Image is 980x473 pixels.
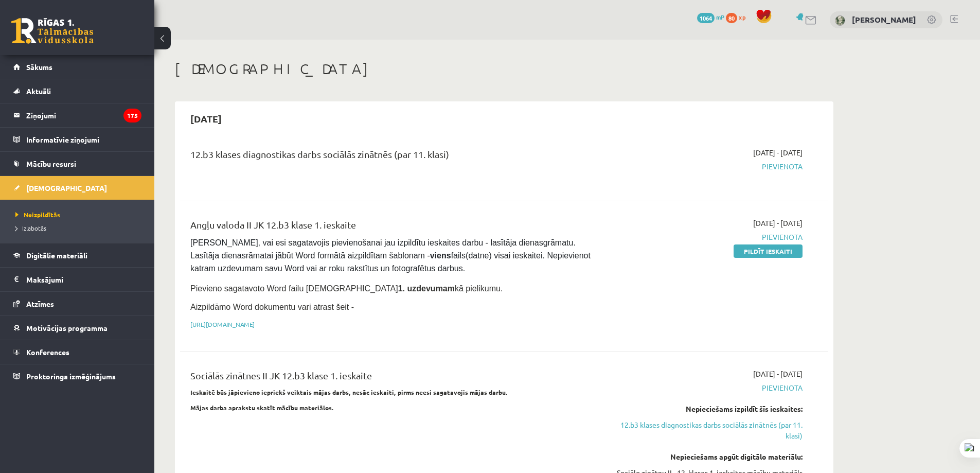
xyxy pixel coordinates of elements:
[11,18,94,44] a: Rīgas 1. Tālmācības vidusskola
[716,13,724,21] span: mP
[175,60,833,78] h1: [DEMOGRAPHIC_DATA]
[753,218,803,229] span: [DATE] - [DATE]
[13,316,141,340] a: Motivācijas programma
[609,161,803,172] span: Pievienota
[697,13,715,23] span: 1064
[26,372,116,381] span: Proktoringa izmēģinājums
[13,79,141,103] a: Aktuāli
[26,159,76,168] span: Mācību resursi
[26,347,69,357] span: Konferences
[726,13,751,21] a: 80 xp
[13,55,141,79] a: Sākums
[726,13,737,23] span: 80
[734,244,803,258] a: Pildīt ieskaiti
[609,451,803,462] div: Nepieciešams apgūt digitālo materiālu:
[190,388,508,396] strong: Ieskaitē būs jāpievieno iepriekš veiktais mājas darbs, nesāc ieskaiti, pirms neesi sagatavojis mā...
[13,128,141,151] a: Informatīvie ziņojumi
[13,268,141,291] a: Maksājumi
[26,86,51,96] span: Aktuāli
[190,404,334,412] strong: Mājas darba aprakstu skatīt mācību materiālos.
[190,284,503,293] span: Pievieno sagatavoto Word failu [DEMOGRAPHIC_DATA] kā pielikumu.
[753,369,803,379] span: [DATE] - [DATE]
[697,13,724,21] a: 1064 mP
[190,320,255,328] a: [URL][DOMAIN_NAME]
[190,147,593,166] div: 12.b3 klases diagnostikas darbs sociālās zinātnēs (par 11. klasi)
[609,382,803,393] span: Pievienota
[13,340,141,364] a: Konferences
[609,232,803,242] span: Pievienota
[835,15,845,26] img: Renārs Vežuks
[26,103,141,127] legend: Ziņojumi
[13,176,141,200] a: [DEMOGRAPHIC_DATA]
[852,14,916,25] a: [PERSON_NAME]
[190,238,593,273] span: [PERSON_NAME], vai esi sagatavojis pievienošanai jau izpildītu ieskaites darbu - lasītāja dienasg...
[190,369,593,388] div: Sociālās zinātnes II JK 12.b3 klase 1. ieskaite
[15,210,144,219] a: Neizpildītās
[15,211,60,219] span: Neizpildītās
[13,364,141,388] a: Proktoringa izmēģinājums
[26,128,141,151] legend: Informatīvie ziņojumi
[26,323,108,332] span: Motivācijas programma
[190,218,593,237] div: Angļu valoda II JK 12.b3 klase 1. ieskaite
[26,62,52,72] span: Sākums
[398,284,455,293] strong: 1. uzdevumam
[609,404,803,414] div: Nepieciešams izpildīt šīs ieskaites:
[15,223,144,233] a: Izlabotās
[13,292,141,316] a: Atzīmes
[180,107,232,131] h2: [DATE]
[26,268,141,291] legend: Maksājumi
[26,251,87,260] span: Digitālie materiāli
[13,103,141,127] a: Ziņojumi175
[26,299,54,308] span: Atzīmes
[430,251,451,260] strong: viens
[13,243,141,267] a: Digitālie materiāli
[15,224,46,232] span: Izlabotās
[123,109,141,122] i: 175
[739,13,745,21] span: xp
[753,147,803,158] span: [DATE] - [DATE]
[13,152,141,176] a: Mācību resursi
[609,419,803,441] a: 12.b3 klases diagnostikas darbs sociālās zinātnēs (par 11. klasi)
[190,303,354,311] span: Aizpildāmo Word dokumentu vari atrast šeit -
[26,183,107,192] span: [DEMOGRAPHIC_DATA]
